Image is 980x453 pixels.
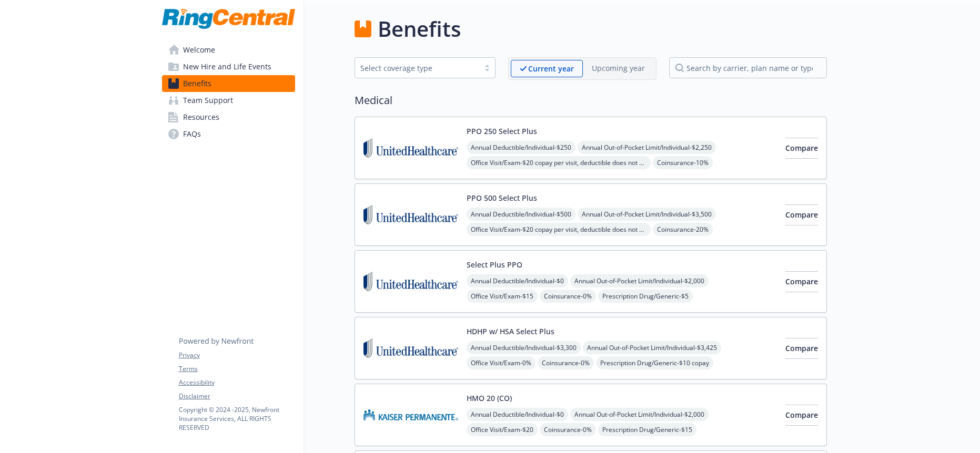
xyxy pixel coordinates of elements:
img: United Healthcare Insurance Company carrier logo [363,126,458,170]
button: HMO 20 (CO) [467,393,512,404]
img: United Healthcare Insurance Company carrier logo [363,326,458,370]
a: Resources [162,109,295,126]
a: Accessibility [179,378,295,387]
span: Annual Out-of-Pocket Limit/Individual - $3,500 [578,208,716,221]
span: Prescription Drug/Generic - $5 [598,290,693,303]
img: United Healthcare Insurance Company carrier logo [363,192,458,237]
span: Office Visit/Exam - $20 copay per visit, deductible does not apply [467,223,651,236]
span: Compare [785,410,818,420]
button: PPO 250 Select Plus [467,126,537,137]
p: Upcoming year [592,63,645,74]
div: Select coverage type [360,63,474,74]
a: New Hire and Life Events [162,58,295,75]
span: Benefits [183,75,211,92]
button: Compare [785,204,818,225]
span: Prescription Drug/Generic - $10 copay [596,356,713,369]
a: FAQs [162,126,295,142]
img: Kaiser Permanente of Colorado carrier logo [363,393,458,437]
button: HDHP w/ HSA Select Plus [467,326,554,337]
p: Copyright © 2024 - 2025 , Newfront Insurance Services, ALL RIGHTS RESERVED [179,405,295,432]
a: Privacy [179,351,295,360]
img: United Healthcare Insurance Company carrier logo [363,259,458,304]
span: Upcoming year [583,60,654,77]
span: Coinsurance - 0% [538,356,594,369]
span: Office Visit/Exam - $20 [467,423,538,436]
span: Annual Out-of-Pocket Limit/Individual - $2,000 [570,274,709,287]
span: Annual Deductible/Individual - $3,300 [467,341,581,354]
span: Office Visit/Exam - $20 copay per visit, deductible does not apply [467,156,651,169]
span: Annual Deductible/Individual - $500 [467,208,575,221]
a: Disclaimer [179,392,295,401]
span: Coinsurance - 20% [653,223,713,236]
button: Compare [785,271,818,292]
span: New Hire and Life Events [183,58,271,75]
button: Compare [785,405,818,426]
button: Select Plus PPO [467,259,522,270]
span: Prescription Drug/Generic - $15 [598,423,696,436]
a: Terms [179,364,295,374]
span: Compare [785,143,818,153]
span: Compare [785,210,818,220]
span: Coinsurance - 0% [540,290,596,303]
span: Office Visit/Exam - $15 [467,290,538,303]
span: Resources [183,109,219,126]
h2: Medical [355,92,827,108]
a: Team Support [162,92,295,109]
button: PPO 500 Select Plus [467,192,537,203]
a: Benefits [162,75,295,92]
span: Coinsurance - 10% [653,156,713,169]
a: Welcome [162,42,295,58]
span: Welcome [183,42,215,58]
span: Annual Out-of-Pocket Limit/Individual - $2,000 [570,408,709,421]
h1: Benefits [378,13,461,45]
span: Annual Out-of-Pocket Limit/Individual - $2,250 [578,141,716,154]
button: Compare [785,338,818,359]
button: Compare [785,138,818,159]
span: Office Visit/Exam - 0% [467,356,536,369]
span: Annual Deductible/Individual - $0 [467,408,568,421]
span: Compare [785,343,818,353]
p: Current year [528,63,574,74]
span: Team Support [183,92,233,109]
span: Annual Out-of-Pocket Limit/Individual - $3,425 [583,341,721,354]
span: Annual Deductible/Individual - $0 [467,274,568,287]
span: Annual Deductible/Individual - $250 [467,141,575,154]
span: FAQs [183,126,201,142]
span: Compare [785,276,818,286]
span: Coinsurance - 0% [540,423,596,436]
input: search by carrier, plan name or type [669,57,827,78]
